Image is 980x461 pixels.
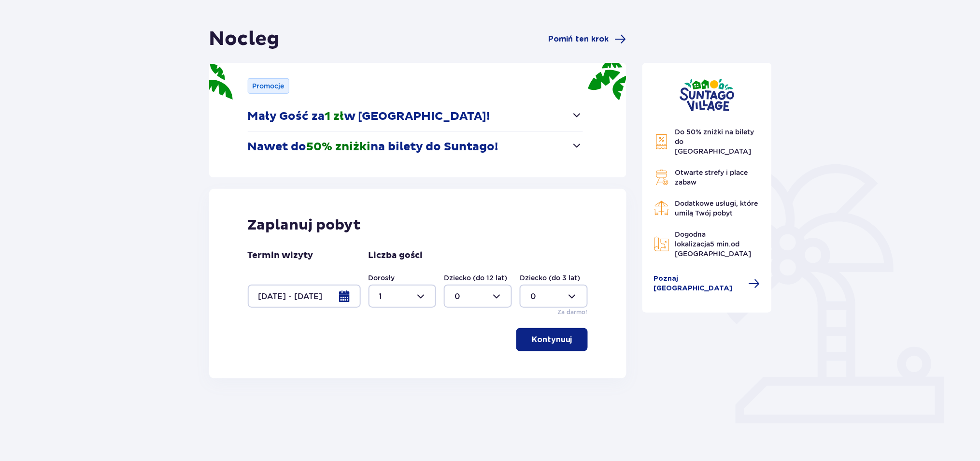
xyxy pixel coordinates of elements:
p: Kontynuuj [532,334,572,345]
button: Kontynuuj [516,328,588,351]
label: Dorosły [369,273,395,283]
p: Za darmo! [558,308,588,317]
img: Map Icon [654,236,669,252]
span: Otwarte strefy i place zabaw [675,169,748,186]
p: Termin wizyty [248,250,313,261]
span: Poznaj [GEOGRAPHIC_DATA] [654,274,743,293]
h1: Nocleg [209,27,280,51]
img: Suntago Village [680,78,735,112]
img: Restaurant Icon [654,201,669,216]
label: Dziecko (do 3 lat) [520,273,580,283]
a: Poznaj [GEOGRAPHIC_DATA] [654,274,760,293]
button: Nawet do50% zniżkina bilety do Suntago! [248,132,583,162]
span: 50% zniżki [307,140,371,154]
img: Grill Icon [654,170,669,185]
span: 5 min. [710,240,731,248]
span: Do 50% zniżki na bilety do [GEOGRAPHIC_DATA] [675,128,754,155]
p: Liczba gości [369,250,423,261]
span: Dodatkowe usługi, które umilą Twój pobyt [675,200,758,217]
a: Pomiń ten krok [548,33,626,45]
img: Discount Icon [654,134,669,150]
span: Dogodna lokalizacja od [GEOGRAPHIC_DATA] [675,230,752,258]
span: 1 zł [325,109,344,124]
span: Pomiń ten krok [548,34,609,44]
p: Zaplanuj pobyt [248,216,361,234]
button: Mały Gość za1 złw [GEOGRAPHIC_DATA]! [248,101,583,131]
p: Mały Gość za w [GEOGRAPHIC_DATA]! [248,109,490,124]
p: Nawet do na bilety do Suntago! [248,140,498,154]
p: Promocje [253,81,284,91]
label: Dziecko (do 12 lat) [444,273,507,283]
